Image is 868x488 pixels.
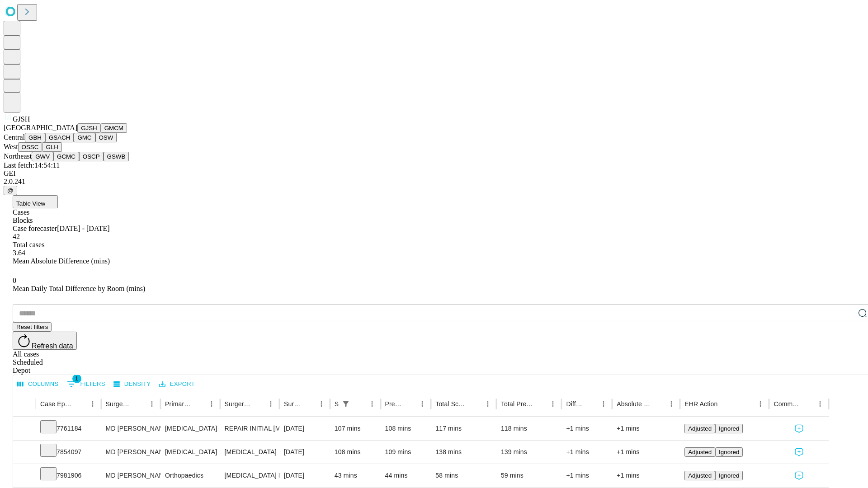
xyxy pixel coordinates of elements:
button: GSACH [45,133,74,142]
button: Menu [597,398,610,410]
button: GWV [32,152,53,161]
div: [DATE] [284,441,325,464]
div: 59 mins [501,464,557,487]
span: [GEOGRAPHIC_DATA] [4,124,77,131]
div: Absolute Difference [617,400,651,408]
span: Northeast [4,152,32,160]
div: +1 mins [566,441,608,464]
div: [DATE] [284,464,325,487]
span: Case forecaster [13,225,57,232]
div: Difference [566,400,584,408]
span: @ [7,187,14,194]
button: Adjusted [684,447,715,457]
div: Comments [774,400,800,408]
span: Adjusted [688,472,712,479]
button: Expand [18,445,31,460]
div: Surgery Date [284,400,302,408]
button: Show filters [65,377,108,391]
button: Menu [814,398,826,410]
button: Sort [353,398,366,410]
span: [DATE] - [DATE] [57,225,109,232]
button: @ [4,186,17,195]
span: Central [4,133,25,141]
button: OSCP [79,152,104,161]
div: MD [PERSON_NAME] [106,441,156,464]
div: EHR Action [684,400,717,408]
button: Expand [18,421,31,437]
button: Export [157,377,197,391]
button: Select columns [15,377,61,391]
button: GLH [42,142,61,152]
button: Menu [86,398,99,410]
button: Sort [534,398,547,410]
button: Menu [205,398,218,410]
button: GCMC [53,152,79,161]
div: 2.0.241 [4,178,864,186]
button: GSWB [104,152,129,161]
button: Menu [754,398,767,410]
span: Ignored [719,472,739,479]
div: 1 active filter [340,398,352,410]
div: 44 mins [385,464,427,487]
button: Refresh data [13,332,77,350]
div: Orthopaedics [165,464,215,487]
div: Case Epic Id [40,400,73,408]
button: Menu [665,398,678,410]
span: Adjusted [688,425,712,432]
div: 107 mins [335,417,376,440]
span: Ignored [719,425,739,432]
span: Adjusted [688,449,712,455]
button: Show filters [340,398,352,410]
button: Menu [315,398,328,410]
div: 7854097 [40,441,97,464]
div: 109 mins [385,441,427,464]
button: GBH [25,133,45,142]
button: GMC [74,133,95,142]
button: Menu [146,398,158,410]
div: Total Scheduled Duration [435,400,468,408]
button: Adjusted [684,424,715,433]
div: Total Predicted Duration [501,400,533,408]
div: 7981906 [40,464,97,487]
button: Sort [403,398,416,410]
button: Sort [652,398,665,410]
div: [MEDICAL_DATA] [225,441,275,464]
button: Sort [193,398,205,410]
div: Surgeon Name [106,400,132,408]
div: 117 mins [435,417,492,440]
button: Expand [18,468,31,484]
div: 43 mins [335,464,376,487]
button: Ignored [715,471,743,480]
div: 139 mins [501,441,557,464]
button: Reset filters [13,322,52,332]
button: Density [111,377,153,391]
span: Ignored [719,449,739,455]
button: Sort [585,398,597,410]
button: Sort [801,398,814,410]
div: [DATE] [284,417,325,440]
div: 58 mins [435,464,492,487]
div: 7761184 [40,417,97,440]
div: 108 mins [385,417,427,440]
span: Reset filters [16,324,48,330]
div: Surgery Name [225,400,251,408]
button: GJSH [77,123,101,133]
div: MD [PERSON_NAME] [106,417,156,440]
span: 1 [72,374,81,383]
button: GMCM [101,123,127,133]
div: +1 mins [617,441,675,464]
div: GEI [4,169,864,178]
button: Menu [366,398,378,410]
span: Mean Absolute Difference (mins) [13,257,110,265]
button: Menu [547,398,559,410]
button: Ignored [715,424,743,433]
button: Sort [469,398,481,410]
span: 3.64 [13,249,25,257]
div: [MEDICAL_DATA] [165,417,215,440]
span: Total cases [13,241,44,249]
button: Table View [13,195,58,208]
div: 108 mins [335,441,376,464]
button: OSSC [18,142,42,152]
button: Sort [133,398,146,410]
button: OSW [95,133,117,142]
